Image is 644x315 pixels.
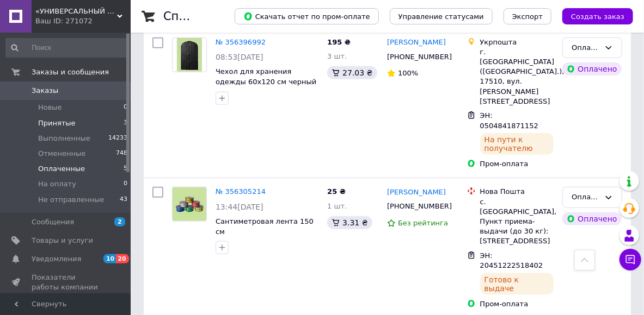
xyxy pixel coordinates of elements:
span: 1 шт. [327,202,347,210]
span: 08:53[DATE] [216,53,263,61]
span: Отмененные [38,149,85,159]
span: 2 [114,217,125,226]
span: 3 [124,118,127,128]
div: 27.03 ₴ [327,66,377,79]
div: 3.31 ₴ [327,216,372,229]
span: 3 шт. [327,52,347,60]
span: [PHONE_NUMBER] [387,53,452,61]
span: Новые [38,103,62,112]
div: г. [GEOGRAPHIC_DATA] ([GEOGRAPHIC_DATA].), 17510, вул. [PERSON_NAME][STREET_ADDRESS] [480,47,554,106]
a: Чехол для хранения одежды 60х120 см черный [216,67,316,86]
div: Пром-оплата [480,159,554,169]
div: Укрпошта [480,37,554,47]
span: Заказы [32,86,58,96]
div: Готово к выдаче [480,273,554,295]
span: 0 [124,179,127,189]
span: На оплату [38,179,76,189]
button: Скачать отчет по пром-оплате [235,8,379,24]
span: Не отправленные [38,195,104,205]
span: Уведомления [32,254,81,264]
div: На пути к получателю [480,133,554,155]
h1: Список заказов [163,10,257,23]
span: Сообщения [32,217,74,227]
span: Создать заказ [571,12,624,21]
button: Экспорт [504,8,551,24]
span: 100% [398,69,418,77]
span: 20 [116,254,128,263]
span: 5 [124,164,127,174]
span: Принятые [38,118,76,128]
div: Оплаченный [572,42,600,54]
span: 43 [120,195,127,205]
a: Сантиметровая лента 150 см [216,217,314,236]
span: 195 ₴ [327,38,351,46]
span: Без рейтинга [398,219,448,227]
a: Фото товару [172,37,207,72]
div: Нова Пошта [480,187,554,197]
a: [PERSON_NAME] [387,187,446,198]
div: Оплачено [562,212,621,225]
a: № 356305214 [216,187,266,196]
span: Заказы и сообщения [32,67,109,77]
img: Фото товару [177,38,202,72]
span: Управление статусами [398,12,484,21]
span: ЭН: 0504841871152 [480,111,539,130]
span: 14233 [108,134,127,143]
span: «УНИВЕРСАЛЬНЫЙ БАЗАР» [35,7,117,16]
span: 25 ₴ [327,187,346,196]
button: Чат с покупателем [620,249,641,270]
span: [PHONE_NUMBER] [387,202,452,210]
span: Показатели работы компании [32,273,101,292]
a: Создать заказ [551,12,633,20]
span: Выполненные [38,134,90,143]
span: Товары и услуги [32,236,93,245]
div: Оплачено [562,62,621,75]
span: 0 [124,103,127,112]
a: [PERSON_NAME] [387,37,446,48]
div: Оплаченный [572,192,600,203]
div: Ваш ID: 271072 [35,16,131,26]
span: 13:44[DATE] [216,203,263,211]
div: Пром-оплата [480,299,554,309]
div: с. [GEOGRAPHIC_DATA], Пункт приема-выдачи (до 30 кг): [STREET_ADDRESS] [480,197,554,247]
span: Скачать отчет по пром-оплате [243,11,370,21]
span: Экспорт [512,12,543,21]
button: Создать заказ [562,8,633,24]
a: Фото товару [172,187,207,222]
button: Управление статусами [390,8,493,24]
img: Фото товару [173,187,206,221]
a: № 356396992 [216,38,266,46]
span: Оплаченные [38,164,85,174]
span: 748 [116,149,127,159]
span: ЭН: 20451222518402 [480,251,543,270]
input: Поиск [5,38,128,58]
span: 10 [103,254,116,263]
